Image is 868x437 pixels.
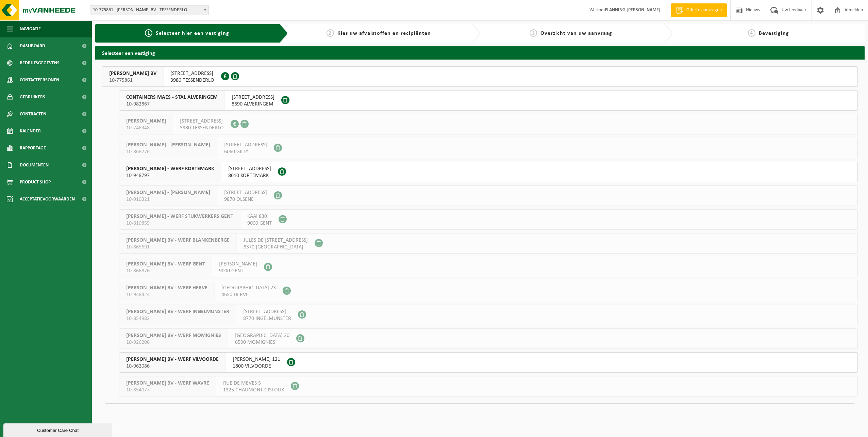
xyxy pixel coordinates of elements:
[126,291,207,298] span: 10-948424
[170,70,214,77] span: [STREET_ADDRESS]
[126,142,210,148] span: [PERSON_NAME] - [PERSON_NAME]
[20,71,59,88] span: Contactpersonen
[232,94,274,101] span: [STREET_ADDRESS]
[327,29,334,37] span: 2
[145,29,152,37] span: 1
[126,308,229,315] span: [PERSON_NAME] BV - WERF INGELMUNSTER
[224,189,267,196] span: [STREET_ADDRESS]
[126,148,210,155] span: 10-868276
[126,220,233,227] span: 10-810859
[244,244,308,250] span: 8370 [GEOGRAPHIC_DATA]
[243,308,291,315] span: [STREET_ADDRESS]
[109,77,156,84] span: 10-775861
[109,70,156,77] span: [PERSON_NAME] BV
[126,118,166,125] span: [PERSON_NAME]
[228,172,271,179] span: 8610 KORTEMARK
[126,125,166,131] span: 10-746948
[247,220,272,227] span: 9000 GENT
[102,66,858,87] button: [PERSON_NAME] BV 10-775861 [STREET_ADDRESS]3980 TESSENDERLO
[126,268,205,274] span: 10-866876
[119,90,858,111] button: CONTAINERS MAES - STAL ALVERINGEM 10-982867 [STREET_ADDRESS]8690 ALVERINGEM
[759,31,789,36] span: Bevestiging
[126,101,218,108] span: 10-982867
[126,315,229,322] span: 10-854982
[20,20,41,37] span: Navigatie
[126,332,221,339] span: [PERSON_NAME] BV - WERF MOMIGNIES
[223,380,284,387] span: RUE DE MEVES 5
[180,118,224,125] span: [STREET_ADDRESS]
[126,356,219,363] span: [PERSON_NAME] BV - WERF VILVOORDE
[126,94,218,101] span: CONTAINERS MAES - STAL ALVERINGEM
[244,237,308,244] span: JULES DE [STREET_ADDRESS]
[748,29,755,37] span: 4
[3,422,114,437] iframe: chat widget
[232,101,274,108] span: 8690 ALVERINGEM
[235,332,289,339] span: [GEOGRAPHIC_DATA] 20
[20,37,45,54] span: Dashboard
[126,189,210,196] span: [PERSON_NAME] - [PERSON_NAME]
[126,261,205,268] span: [PERSON_NAME] BV - WERF GENT
[170,77,214,84] span: 3980 TESSENDERLO
[126,387,209,393] span: 10-854077
[126,285,207,291] span: [PERSON_NAME] BV - WERF HERVE
[20,191,75,208] span: Acceptatievoorwaarden
[95,46,865,59] h2: Selecteer een vestiging
[20,123,41,140] span: Kalender
[228,165,271,172] span: [STREET_ADDRESS]
[90,5,208,15] span: 10-775861 - YVES MAES BV - TESSENDERLO
[90,5,209,15] span: 10-775861 - YVES MAES BV - TESSENDERLO
[233,356,280,363] span: [PERSON_NAME] 121
[219,261,257,268] span: [PERSON_NAME]
[671,3,727,17] a: Offerte aanvragen
[219,268,257,274] span: 9000 GENT
[221,291,276,298] span: 4650 HERVE
[156,31,229,36] span: Selecteer hier een vestiging
[126,380,209,387] span: [PERSON_NAME] BV - WERF WAVRE
[247,213,272,220] span: KAAI 830
[126,339,221,346] span: 10-926206
[224,142,267,148] span: [STREET_ADDRESS]
[235,339,289,346] span: 6590 MOMIGNIES
[126,363,219,370] span: 10-962086
[126,172,214,179] span: 10-948797
[233,363,280,370] span: 1800 VILVOORDE
[223,387,284,393] span: 1325 CHAUMONT-GISTOUX
[126,165,214,172] span: [PERSON_NAME] - WERF KORTEMARK
[337,31,431,36] span: Kies uw afvalstoffen en recipiënten
[20,140,46,157] span: Rapportage
[20,54,60,71] span: Bedrijfsgegevens
[20,88,45,106] span: Gebruikers
[20,174,51,191] span: Product Shop
[180,125,224,131] span: 3980 TESSENDERLO
[126,213,233,220] span: [PERSON_NAME] - WERF STUKWERKERS GENT
[126,237,230,244] span: [PERSON_NAME] BV - WERF BLANKENBERGE
[119,352,858,373] button: [PERSON_NAME] BV - WERF VILVOORDE 10-962086 [PERSON_NAME] 1211800 VILVOORDE
[221,285,276,291] span: [GEOGRAPHIC_DATA] 23
[605,7,661,13] strong: PLANNING [PERSON_NAME]
[540,31,612,36] span: Overzicht van uw aanvraag
[530,29,537,37] span: 3
[224,196,267,203] span: 9870 OLSENE
[126,244,230,250] span: 10-865691
[243,315,291,322] span: 8770 INGELMUNSTER
[20,106,46,123] span: Contracten
[119,162,858,182] button: [PERSON_NAME] - WERF KORTEMARK 10-948797 [STREET_ADDRESS]8610 KORTEMARK
[685,7,723,14] span: Offerte aanvragen
[224,148,267,155] span: 6060 GILLY
[126,196,210,203] span: 10-910321
[20,157,49,174] span: Documenten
